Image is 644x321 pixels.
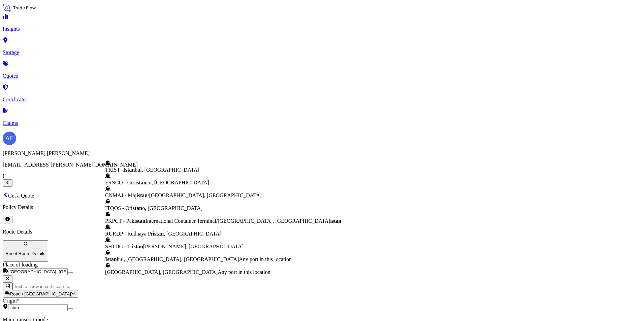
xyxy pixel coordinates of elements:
[105,244,244,249] span: SHTDC - Tr [PERSON_NAME], [GEOGRAPHIC_DATA]
[105,231,221,237] span: RURDP - Rudnaya Pr , [GEOGRAPHIC_DATA]
[3,229,641,235] p: Route Details
[8,304,68,311] input: Origin
[105,180,209,185] span: ESNCO - Cor co, [GEOGRAPHIC_DATA]
[132,244,143,249] b: istan
[3,150,641,156] p: [PERSON_NAME] [PERSON_NAME]
[12,283,72,290] input: Text to appear on certificate
[105,256,239,262] span: bul, [GEOGRAPHIC_DATA], [GEOGRAPHIC_DATA]
[3,298,641,304] div: Origin
[10,292,71,297] span: Road / [GEOGRAPHIC_DATA]
[3,73,641,79] p: Quotes
[105,192,262,198] span: CNMAJ - Maj /[GEOGRAPHIC_DATA], [GEOGRAPHIC_DATA]
[105,269,218,275] span: [GEOGRAPHIC_DATA], [GEOGRAPHIC_DATA]
[105,256,117,262] b: Istan
[3,49,641,56] p: Storage
[136,192,148,198] b: istan
[218,269,270,275] span: Any port in this location
[105,160,341,275] div: Show suggestions
[153,231,164,237] b: istan
[3,26,641,32] p: Insights
[3,97,641,103] p: Certificates
[105,205,202,211] span: ITQOS - Or o, [GEOGRAPHIC_DATA]
[239,256,291,262] span: Any port in this location
[105,167,199,173] span: TRIST - bul, [GEOGRAPHIC_DATA]
[68,272,73,274] button: Show suggestions
[134,218,146,224] b: istan
[3,120,641,126] p: Claims
[105,218,341,224] span: PKPCT - Pak International Container Terminal/[GEOGRAPHIC_DATA], [GEOGRAPHIC_DATA]
[330,218,342,224] b: istan
[131,205,142,211] b: istan
[3,162,641,168] p: [EMAIL_ADDRESS][PERSON_NAME][DOMAIN_NAME]
[5,135,13,142] span: AE
[3,262,641,268] div: Place of loading
[3,192,641,199] p: Get a Quote
[8,268,68,275] input: Place of loading
[3,290,78,297] button: Select transport
[123,167,135,173] b: Istan
[68,308,73,310] button: Show suggestions
[135,180,147,185] b: istan
[5,251,45,256] p: Reset Route Details
[3,204,641,210] p: Policy Details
